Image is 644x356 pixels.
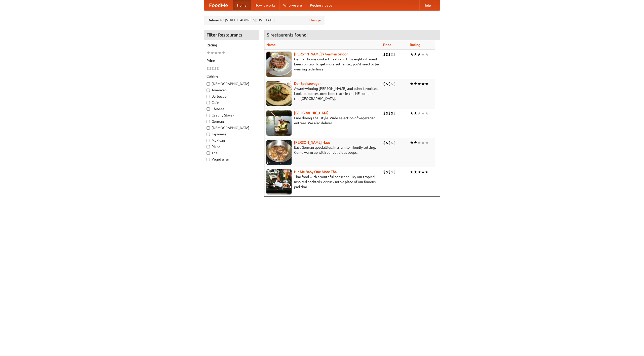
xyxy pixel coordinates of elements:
label: Cafe [207,100,256,105]
img: kohlhaus.jpg [266,140,292,165]
li: ★ [417,52,421,57]
a: [PERSON_NAME]'s German Saloon [294,52,348,56]
li: $ [386,110,388,116]
li: $ [383,110,386,116]
input: Japanese [207,133,210,136]
label: Japanese [207,132,256,137]
p: East German specialties, in a family-friendly setting. Come warm up with our delicious soups. [266,145,379,155]
li: $ [383,81,386,87]
h5: Cuisine [207,74,256,79]
a: [PERSON_NAME] Haus [294,140,330,144]
li: $ [388,140,391,145]
h4: Filter Restaurants [204,30,259,40]
li: ★ [425,169,429,175]
li: $ [386,52,388,57]
li: ★ [421,169,425,175]
img: esthers.jpg [266,52,292,77]
a: Recipe videos [306,0,336,10]
a: How it works [251,0,279,10]
p: German home-cooked meals and fifty-eight different beers on tap. To get more authentic, you'd nee... [266,57,379,72]
img: satay.jpg [266,110,292,136]
li: ★ [421,52,425,57]
li: ★ [210,50,214,56]
li: ★ [410,140,414,145]
label: Pizza [207,144,256,149]
li: $ [393,110,396,116]
a: [GEOGRAPHIC_DATA] [294,111,329,115]
a: Change [309,18,321,23]
label: American [207,88,256,93]
li: ★ [414,169,417,175]
b: Der Speisewagen [294,82,321,86]
li: $ [391,110,393,116]
input: Vegetarian [207,158,210,161]
li: ★ [410,110,414,116]
p: Thai food with a youthful bar scene. Try our tropical inspired cocktails, or tuck into a plate of... [266,174,379,189]
p: Fine dining Thai-style. Wide selection of vegetarian entrées. We also deliver. [266,115,379,126]
input: [DEMOGRAPHIC_DATA] [207,126,210,130]
li: $ [214,66,217,71]
input: [DEMOGRAPHIC_DATA] [207,82,210,86]
li: $ [388,110,391,116]
li: ★ [414,140,417,145]
label: Czech / Slovak [207,113,256,118]
li: ★ [414,52,417,57]
li: $ [388,52,391,57]
li: ★ [421,110,425,116]
li: ★ [414,81,417,87]
ng-pluralize: 5 restaurants found! [267,32,308,37]
a: Hit Me Baby One More Thai [294,170,338,174]
li: $ [386,81,388,87]
li: ★ [417,110,421,116]
input: Thai [207,151,210,155]
li: ★ [425,81,429,87]
li: $ [212,66,214,71]
li: ★ [218,50,222,56]
label: German [207,119,256,124]
label: Chinese [207,106,256,111]
li: $ [391,169,393,175]
label: [DEMOGRAPHIC_DATA] [207,81,256,86]
li: ★ [414,110,417,116]
li: $ [386,140,388,145]
li: $ [393,169,396,175]
li: ★ [207,50,210,56]
li: ★ [410,169,414,175]
li: $ [391,81,393,87]
a: Name [266,43,276,47]
li: $ [391,52,393,57]
li: ★ [410,52,414,57]
a: Rating [410,43,420,47]
p: Award-winning [PERSON_NAME] and other favorites. Look for our restored food truck in the NE corne... [266,86,379,101]
label: [DEMOGRAPHIC_DATA] [207,125,256,130]
li: $ [209,66,212,71]
li: $ [393,52,396,57]
a: FoodMe [204,0,233,10]
li: ★ [425,140,429,145]
li: $ [217,66,219,71]
li: $ [383,52,386,57]
li: ★ [417,140,421,145]
input: Czech / Slovak [207,114,210,117]
label: Mexican [207,138,256,143]
h5: Rating [207,43,256,48]
li: $ [383,140,386,145]
a: Who we are [279,0,306,10]
a: Home [233,0,251,10]
li: $ [393,140,396,145]
input: Barbecue [207,95,210,98]
img: speisewagen.jpg [266,81,292,106]
input: Pizza [207,145,210,148]
input: Mexican [207,139,210,142]
img: babythai.jpg [266,169,292,194]
li: ★ [417,169,421,175]
li: ★ [425,52,429,57]
li: ★ [222,50,225,56]
li: ★ [425,110,429,116]
div: Deliver to: [STREET_ADDRESS][US_STATE] [204,16,325,25]
li: $ [391,140,393,145]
